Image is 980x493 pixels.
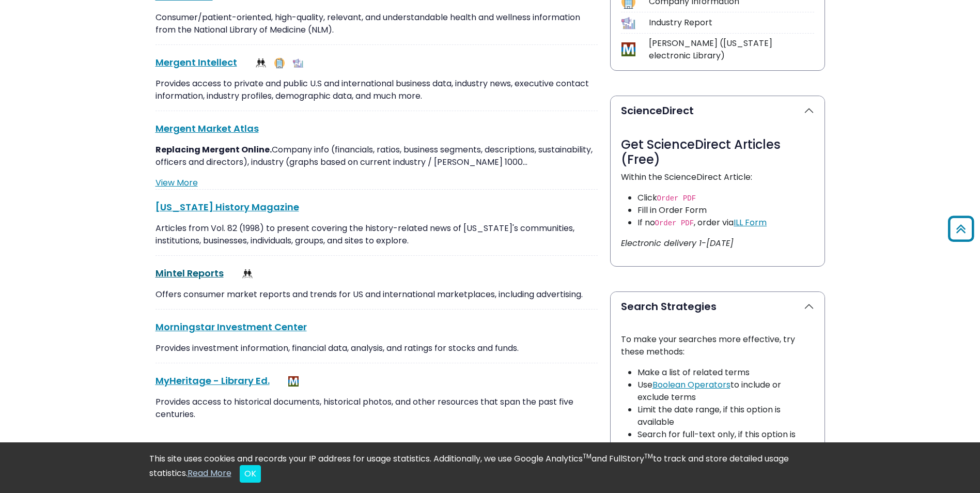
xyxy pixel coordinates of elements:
img: MeL (Michigan electronic Library) [288,376,299,387]
p: Articles from Vol. 82 (1998) to present covering the history-related news of [US_STATE]'s communi... [155,222,598,247]
a: Morningstar Investment Center [155,320,307,333]
li: Fill in Order Form [637,204,814,217]
button: Search Strategies [611,292,825,321]
a: Boolean Operators [652,379,730,391]
code: Order PDF [655,219,694,227]
img: Company Information [274,58,285,68]
div: Industry Report [649,17,814,29]
p: To make your searches more effective, try these methods: [621,333,814,358]
button: Close [240,465,261,483]
p: Consumer/patient-oriented, high-quality, relevant, and understandable health and wellness informa... [155,11,598,36]
a: Mergent Market Atlas [155,122,259,135]
li: Use to include or exclude terms [637,379,814,404]
button: ScienceDirect [611,96,825,125]
img: Industry Report [293,58,303,68]
a: Back to Top [944,221,977,238]
div: [PERSON_NAME] ([US_STATE] electronic Library) [649,37,814,62]
sup: TM [644,452,653,460]
p: Offers consumer market reports and trends for US and international marketplaces, including advert... [155,288,598,301]
li: Make a list of related terms [637,366,814,379]
img: Demographics [242,269,253,279]
h3: Get ScienceDirect Articles (Free) [621,137,814,167]
p: Within the ScienceDirect Article: [621,171,814,183]
p: Provides investment information, financial data, analysis, and ratings for stocks and funds. [155,342,598,355]
li: Limit the date range, if this option is available [637,404,814,428]
img: Icon MeL (Michigan electronic Library) [621,42,635,56]
div: This site uses cookies and records your IP address for usage statistics. Additionally, we use Goo... [149,453,831,483]
li: Search for full-text only, if this option is available [637,428,814,453]
p: Company info (financials, ratios, business segments, descriptions, sustainability, officers and d... [155,144,598,168]
a: View More [155,177,198,189]
sup: TM [583,452,592,460]
li: If no , order via [637,217,814,229]
img: Demographics [256,58,266,68]
p: Provides access to private and public U.S and international business data, industry news, executi... [155,78,598,102]
a: MyHeritage - Library Ed. [155,374,270,387]
a: Read More [188,467,231,479]
code: Order PDF [657,194,696,203]
a: ILL Form [734,217,767,228]
img: Icon Industry Report [621,16,635,30]
p: Provides access to historical documents, historical photos, and other resources that span the pas... [155,396,598,421]
a: [US_STATE] History Magazine [155,201,299,213]
a: Mintel Reports [155,267,224,280]
a: Mergent Intellect [155,56,237,69]
strong: Replacing Mergent Online. [155,144,272,156]
li: Click [637,192,814,204]
i: Electronic delivery 1-[DATE] [621,237,734,249]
